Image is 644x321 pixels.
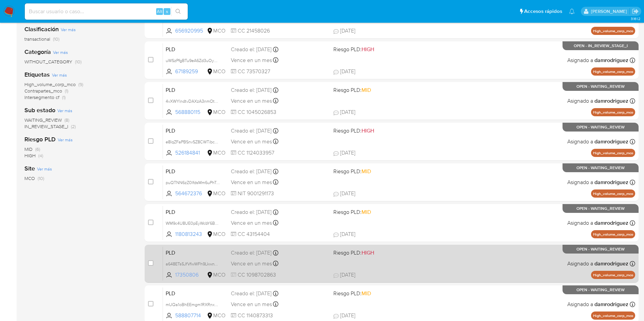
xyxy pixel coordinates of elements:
[524,8,562,15] span: Accesos rápidos
[25,7,188,16] input: Buscar usuario o caso...
[591,8,629,15] p: damian.rodriguez@mercadolibre.com
[569,8,575,14] a: Notificaciones
[157,8,162,15] span: Alt
[632,8,639,15] a: Salir
[166,8,168,15] span: s
[171,7,185,16] button: search-icon
[631,16,641,21] span: 3.161.2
